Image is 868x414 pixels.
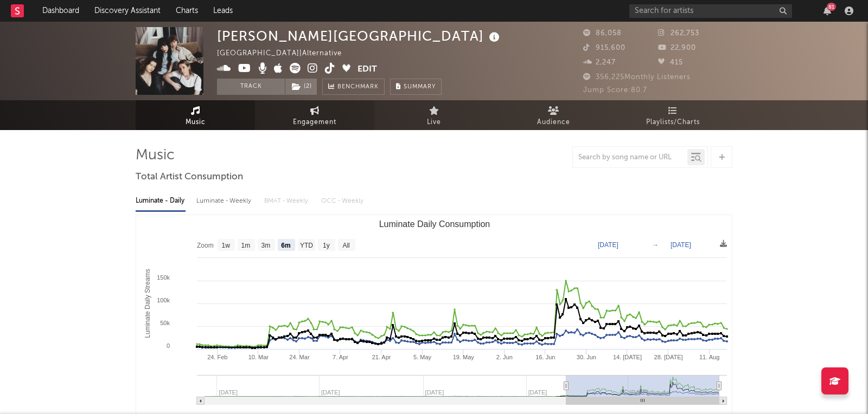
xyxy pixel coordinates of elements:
[241,242,251,249] text: 1m
[699,354,719,360] text: 11. Aug
[427,116,441,129] span: Live
[222,242,231,249] text: 1w
[337,81,379,94] span: Benchmark
[358,63,377,76] button: Edit
[671,241,691,249] text: [DATE]
[160,320,170,326] text: 50k
[652,241,659,249] text: →
[281,242,290,249] text: 6m
[658,30,699,37] span: 262,753
[573,153,687,162] input: Search by song name or URL
[658,44,696,51] span: 22,900
[583,44,626,51] span: 915,600
[453,354,475,360] text: 19. May
[535,354,555,360] text: 16. Jun
[654,354,683,360] text: 28. [DATE]
[217,79,285,95] button: Track
[167,342,170,349] text: 0
[646,116,700,129] span: Playlists/Charts
[583,87,647,94] span: Jump Score: 80.7
[144,269,151,338] text: Luminate Daily Streams
[196,192,253,210] div: Luminate - Weekly
[598,241,618,249] text: [DATE]
[374,100,494,130] a: Live
[293,116,336,129] span: Engagement
[404,84,436,90] span: Summary
[248,354,269,360] text: 10. Mar
[379,219,490,229] text: Luminate Daily Consumption
[583,30,622,37] span: 86,058
[658,59,683,66] span: 415
[537,116,570,129] span: Audience
[629,4,792,18] input: Search for artists
[583,59,616,66] span: 2,247
[157,274,170,281] text: 150k
[613,354,642,360] text: 14. [DATE]
[496,354,513,360] text: 2. Jun
[583,74,691,81] span: 356,225 Monthly Listeners
[197,242,214,249] text: Zoom
[157,297,170,303] text: 100k
[333,354,348,360] text: 7. Apr
[323,242,330,249] text: 1y
[372,354,391,360] text: 21. Apr
[827,3,836,11] div: 81
[186,116,206,129] span: Music
[300,242,313,249] text: YTD
[217,27,502,45] div: [PERSON_NAME][GEOGRAPHIC_DATA]
[255,100,374,130] a: Engagement
[289,354,310,360] text: 24. Mar
[577,354,596,360] text: 30. Jun
[261,242,271,249] text: 3m
[136,171,243,184] span: Total Artist Consumption
[207,354,227,360] text: 24. Feb
[390,79,442,95] button: Summary
[136,192,186,210] div: Luminate - Daily
[613,100,732,130] a: Playlists/Charts
[342,242,349,249] text: All
[322,79,385,95] a: Benchmark
[824,7,831,15] button: 81
[217,47,354,60] div: [GEOGRAPHIC_DATA] | Alternative
[285,79,317,95] button: (2)
[413,354,432,360] text: 5. May
[494,100,613,130] a: Audience
[285,79,317,95] span: ( 2 )
[136,100,255,130] a: Music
